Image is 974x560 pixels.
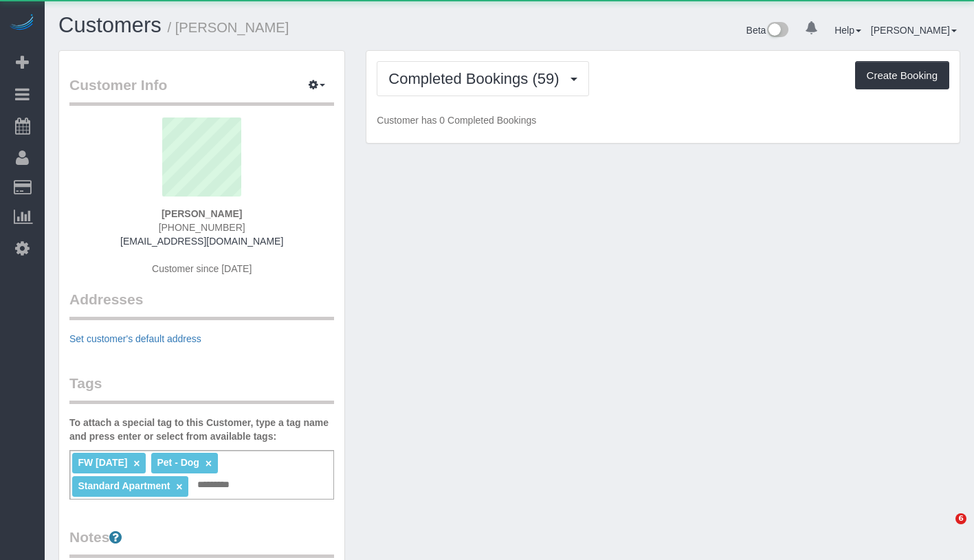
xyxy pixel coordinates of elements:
label: To attach a special tag to this Customer, type a tag name and press enter or select from availabl... [69,416,334,443]
span: Customer since [DATE] [152,263,252,274]
a: [EMAIL_ADDRESS][DOMAIN_NAME] [120,236,283,247]
img: New interface [766,22,788,40]
button: Create Booking [855,61,949,90]
a: Beta [746,25,789,36]
a: Help [834,25,861,36]
span: [PHONE_NUMBER] [159,222,245,233]
span: Completed Bookings (59) [388,70,566,87]
span: Standard Apartment [78,480,170,491]
span: Pet - Dog [157,457,199,468]
a: Customers [58,13,162,37]
strong: [PERSON_NAME] [162,208,242,219]
p: Customer has 0 Completed Bookings [377,113,949,127]
button: Completed Bookings (59) [377,61,588,96]
a: [PERSON_NAME] [871,25,957,36]
legend: Tags [69,373,334,404]
a: × [206,458,212,469]
a: × [176,481,182,493]
legend: Customer Info [69,75,334,106]
span: FW [DATE] [78,457,127,468]
legend: Notes [69,527,334,558]
small: / [PERSON_NAME] [168,20,289,35]
a: × [133,458,140,469]
span: 6 [955,513,966,524]
iframe: Intercom live chat [927,513,960,546]
a: Set customer's default address [69,333,201,344]
img: Automaid Logo [8,14,36,33]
